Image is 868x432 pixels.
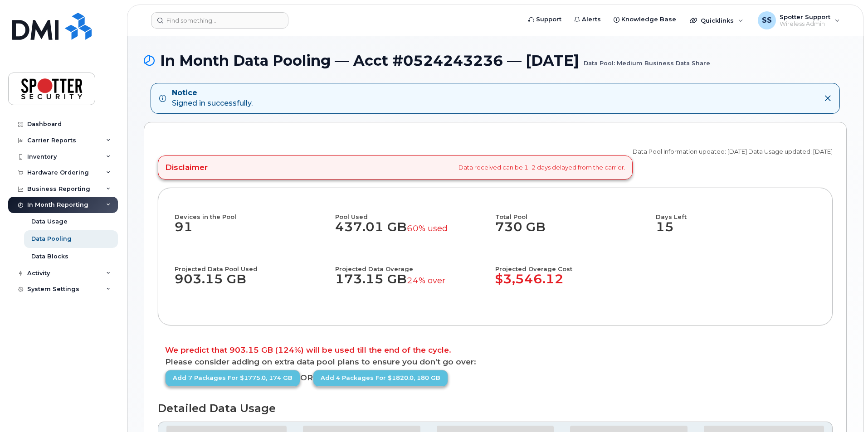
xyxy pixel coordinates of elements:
[165,358,825,366] p: Please consider adding on extra data pool plans to ensure you don’t go over:
[407,275,445,286] small: 24% over
[165,370,495,387] div: OR
[175,257,327,272] h4: Projected Data Pool Used
[165,346,825,354] p: We predict that 903.15 GB (124%) will be used till the end of the cycle.
[335,204,488,220] h4: Pool Used
[633,147,833,156] p: Data Pool Information updated: [DATE] Data Usage updated: [DATE]
[335,272,488,296] dd: 173.15 GB
[172,88,253,109] div: Signed in successfully.
[144,53,847,68] h1: In Month Data Pooling — Acct #0524243236 — [DATE]
[656,204,816,220] h4: Days Left
[335,220,488,243] dd: 437.01 GB
[495,257,656,272] h4: Projected Overage Cost
[172,88,253,98] strong: Notice
[165,163,208,172] h4: Disclaimer
[158,155,633,179] div: Data received can be 1–2 days delayed from the carrier.
[584,53,710,67] small: Data Pool: Medium Business Data Share
[495,204,648,220] h4: Total Pool
[175,272,327,296] dd: 903.15 GB
[175,204,335,220] h4: Devices in the Pool
[495,272,656,296] dd: $3,546.12
[335,257,488,272] h4: Projected Data Overage
[175,220,335,243] dd: 91
[165,370,300,387] a: Add 7 packages for $1775.0, 174 GB
[313,370,448,387] a: Add 4 packages for $1820.0, 180 GB
[407,223,448,233] small: 60% used
[495,220,648,243] dd: 730 GB
[158,402,833,414] h1: Detailed Data Usage
[656,220,816,243] dd: 15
